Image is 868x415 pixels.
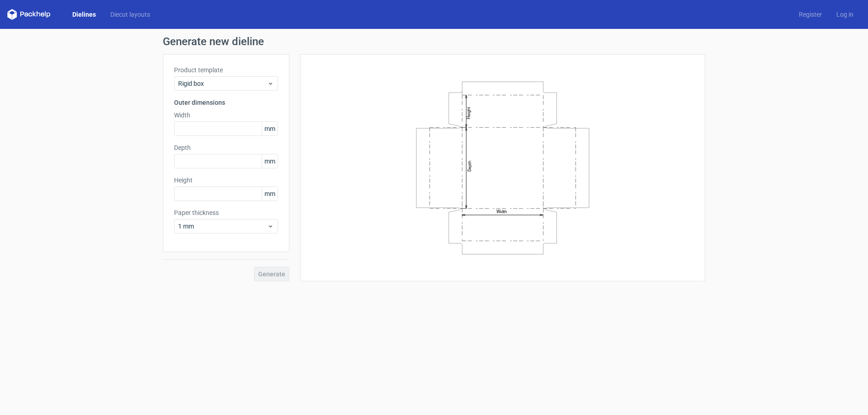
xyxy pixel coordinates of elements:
a: Register [792,10,829,19]
text: Width [496,209,507,214]
text: Height [466,107,471,119]
label: Paper thickness [174,208,278,217]
span: Rigid box [178,79,267,88]
label: Depth [174,143,278,152]
span: mm [262,154,278,168]
h1: Generate new dieline [163,36,705,47]
span: mm [262,122,278,135]
text: Depth [467,160,472,171]
a: Log in [829,10,861,19]
label: Width [174,111,278,120]
span: 1 mm [178,222,267,231]
label: Product template [174,65,278,75]
a: Dielines [65,10,103,19]
label: Height [174,176,278,185]
a: Diecut layouts [103,10,157,19]
h3: Outer dimensions [174,98,278,107]
span: mm [262,187,278,201]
